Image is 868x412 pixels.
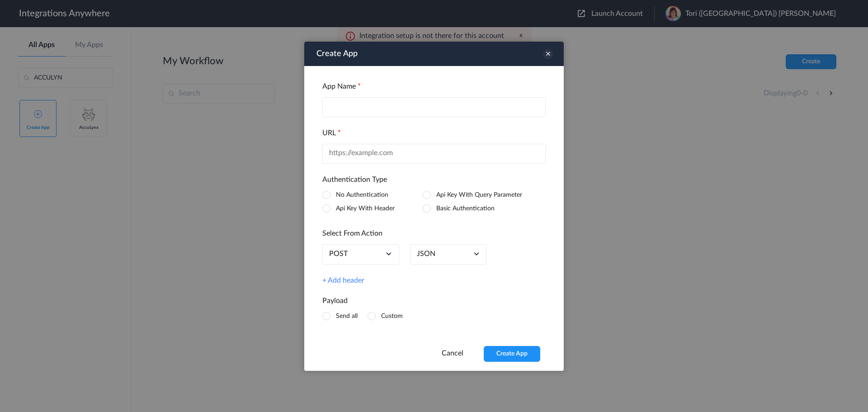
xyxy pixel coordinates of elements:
[322,276,364,285] a: + Add header
[381,313,403,319] label: Custom
[329,250,348,258] a: POST
[442,350,463,357] a: Cancel
[484,346,540,362] button: Create App
[436,205,495,211] label: Basic Authentication
[336,313,358,319] label: Send all
[322,229,546,238] h4: Select From Action
[336,205,395,211] label: Api Key With Header
[316,45,358,62] h3: Create App
[322,82,546,90] h4: App Name
[322,175,546,184] h4: Authentication Type
[322,128,546,137] h4: URL
[336,191,388,198] label: No Authentication
[417,250,435,258] a: application/json
[436,191,522,198] label: Api Key With Query Parameter
[322,143,546,163] input: https://example.com
[322,297,546,305] h4: Payload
